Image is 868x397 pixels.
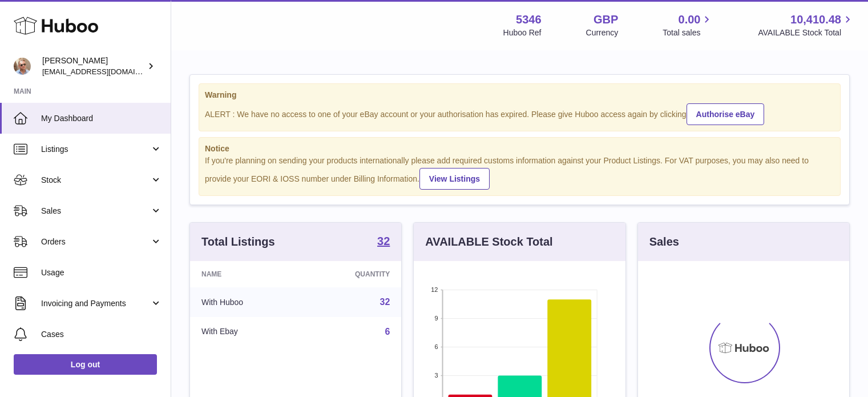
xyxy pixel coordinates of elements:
[663,27,713,38] span: Total sales
[205,102,834,125] div: ALERT : We have no access to one of your eBay account or your authorisation has expired. Please g...
[190,261,301,287] th: Name
[663,12,713,38] a: 0.00 Total sales
[435,315,438,322] text: 9
[41,144,150,155] span: Listings
[758,12,854,38] a: 10,410.48 AVAILABLE Stock Total
[42,55,145,77] div: [PERSON_NAME]
[190,287,301,317] td: With Huboo
[503,27,542,38] div: Huboo Ref
[41,206,150,216] span: Sales
[431,286,438,293] text: 12
[41,113,162,124] span: My Dashboard
[201,234,275,250] h3: Total Listings
[425,234,552,250] h3: AVAILABLE Stock Total
[586,27,619,38] div: Currency
[385,327,390,336] a: 6
[377,235,390,247] strong: 32
[758,27,854,38] span: AVAILABLE Stock Total
[41,236,150,247] span: Orders
[205,143,834,154] strong: Notice
[679,12,701,27] span: 0.00
[516,12,542,27] strong: 5346
[205,155,834,190] div: If you're planning on sending your products internationally please add required customs informati...
[41,329,162,340] span: Cases
[419,168,490,190] a: View Listings
[41,175,150,186] span: Stock
[301,261,401,287] th: Quantity
[41,298,150,309] span: Invoicing and Payments
[41,267,162,278] span: Usage
[435,372,438,379] text: 3
[649,234,679,250] h3: Sales
[42,67,168,76] span: [EMAIL_ADDRESS][DOMAIN_NAME]
[14,354,157,375] a: Log out
[790,12,841,27] span: 10,410.48
[594,12,618,27] strong: GBP
[190,317,301,347] td: With Ebay
[435,343,438,350] text: 6
[377,235,390,249] a: 32
[687,103,765,125] a: Authorise eBay
[14,58,31,75] img: support@radoneltd.co.uk
[205,90,834,101] strong: Warning
[380,297,390,307] a: 32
